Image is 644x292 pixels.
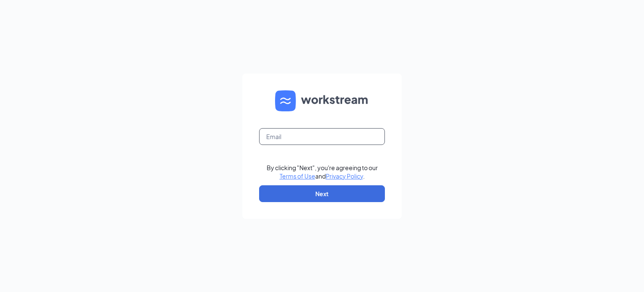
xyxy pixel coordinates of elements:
[275,90,369,111] img: WS logo and Workstream text
[280,172,315,180] a: Terms of Use
[326,172,363,180] a: Privacy Policy
[267,163,378,180] div: By clicking "Next", you're agreeing to our and .
[259,185,385,202] button: Next
[259,128,385,145] input: Email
